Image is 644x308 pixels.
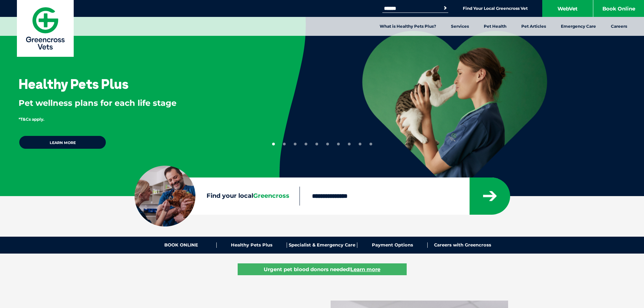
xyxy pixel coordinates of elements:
[369,143,372,145] button: 10 of 10
[135,191,300,201] label: Find your local
[272,143,275,145] button: 1 of 10
[19,117,44,122] span: *T&Cs apply.
[19,135,106,149] a: Learn more
[19,97,257,109] p: Pet wellness plans for each life stage
[238,263,407,275] a: Urgent pet blood donors needed!Learn more
[348,143,351,145] button: 8 of 10
[603,17,635,36] a: Careers
[463,6,528,11] a: Find Your Local Greencross Vet
[428,242,498,248] a: Careers with Greencross
[359,143,361,145] button: 9 of 10
[19,77,128,91] h3: Healthy Pets Plus
[514,17,553,36] a: Pet Articles
[217,242,287,248] a: Healthy Pets Plus
[553,17,603,36] a: Emergency Care
[146,242,217,248] a: BOOK ONLINE
[294,143,296,145] button: 3 of 10
[372,17,444,36] a: What is Healthy Pets Plus?
[444,17,476,36] a: Services
[442,5,449,11] button: Search
[357,242,428,248] a: Payment Options
[476,17,514,36] a: Pet Health
[283,143,286,145] button: 2 of 10
[287,242,357,248] a: Specialist & Emergency Care
[337,143,340,145] button: 7 of 10
[305,143,307,145] button: 4 of 10
[326,143,329,145] button: 6 of 10
[315,143,318,145] button: 5 of 10
[351,266,380,273] u: Learn more
[253,192,289,199] span: Greencross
